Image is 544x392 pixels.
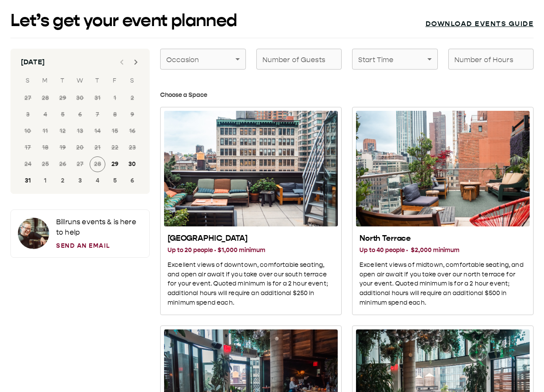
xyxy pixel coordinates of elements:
h3: Up to 20 people · $1,000 minimum [168,246,334,255]
button: 3 [72,173,88,189]
span: Saturday [124,72,140,90]
span: Tuesday [55,72,71,90]
p: Excellent views of downtown, comfortable seating, and open air await if you take over our south t... [168,260,334,308]
h2: [GEOGRAPHIC_DATA] [168,233,334,244]
button: North Terrace [352,107,534,316]
span: Thursday [90,72,105,90]
a: Download events guide [426,20,534,28]
div: [DATE] [21,57,45,67]
h2: North Terrace [359,233,526,244]
h1: Let’s get your event planned [10,10,237,31]
p: Excellent views of midtown, comfortable seating, and open air await if you take over our north te... [359,260,526,308]
button: 6 [124,173,140,189]
button: 5 [107,173,123,189]
button: Next month [127,53,144,71]
span: Friday [107,72,123,90]
span: Sunday [20,72,36,90]
button: 1 [37,173,53,189]
span: Monday [37,72,53,90]
button: 31 [20,173,36,189]
button: 30 [124,156,140,172]
span: Wednesday [72,72,88,90]
button: 29 [107,156,123,172]
a: Send an Email [56,241,142,250]
button: 2 [55,173,71,189]
button: South Terrace [160,107,342,316]
h3: Up to 40 people · $2,000 minimum [359,246,526,255]
p: Bill runs events & is here to help [56,217,142,238]
h3: Choose a Space [160,90,534,100]
button: 4 [90,173,105,189]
